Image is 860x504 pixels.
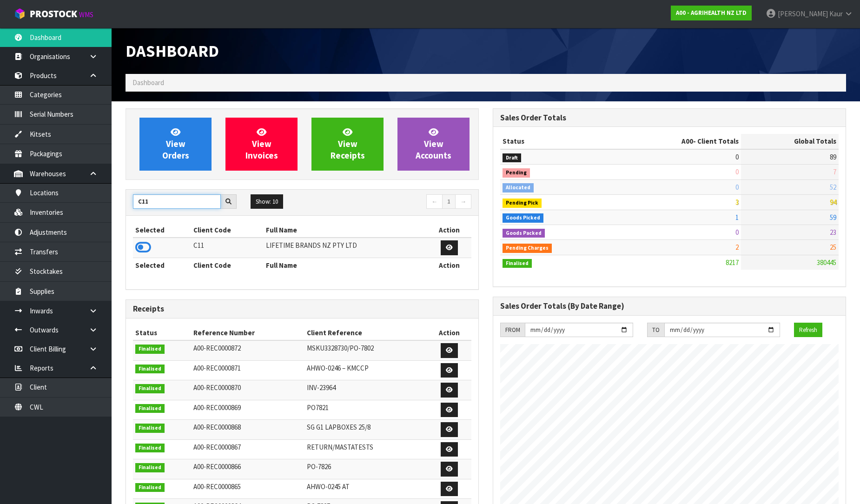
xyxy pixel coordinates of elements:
[735,167,739,176] span: 0
[30,8,77,20] span: ProStock
[264,238,428,258] td: LIFETIME BRANDS NZ PTY LTD
[830,243,836,252] span: 25
[671,6,752,20] a: A00 - AGRIHEALTH NZ LTD
[442,194,456,209] a: 1
[735,183,739,192] span: 0
[426,194,443,209] a: ←
[735,153,739,161] span: 0
[126,40,219,61] span: Dashboard
[735,243,739,252] span: 2
[135,365,165,374] span: Finalised
[193,403,241,412] span: A00-REC0000869
[817,258,836,267] span: 380445
[225,118,298,171] a: ViewInvoices
[133,258,191,272] th: Selected
[264,223,428,238] th: Full Name
[500,113,839,122] h3: Sales Order Totals
[833,167,836,176] span: 7
[503,153,521,163] span: Draft
[503,183,534,192] span: Allocated
[307,423,370,431] span: SG G1 LAPBOXES 25/8
[133,325,191,340] th: Status
[245,126,278,161] span: View Invoices
[612,134,741,149] th: - Client Totals
[503,168,530,178] span: Pending
[193,462,241,471] span: A00-REC0000866
[304,325,428,340] th: Client Reference
[135,424,165,433] span: Finalised
[264,258,428,272] th: Full Name
[829,9,843,18] span: Kaur
[79,10,93,19] small: WMS
[676,9,747,17] strong: A00 - AGRIHEALTH NZ LTD
[307,383,336,392] span: INV-23964
[193,482,241,491] span: A00-REC0000865
[14,8,26,20] img: cube-alt.png
[193,344,241,352] span: A00-REC0000872
[307,462,331,471] span: PO-7826
[191,325,304,340] th: Reference Number
[133,305,471,313] h3: Receipts
[307,403,329,412] span: PO7821
[503,229,545,238] span: Goods Packed
[307,482,350,491] span: AHWO-0245 AT
[647,323,664,338] div: TO
[735,198,739,206] span: 3
[193,383,241,392] span: A00-REC0000870
[193,443,241,451] span: A00-REC0000867
[307,344,374,352] span: MSKU3328730/PO-7802
[794,323,822,338] button: Refresh
[135,483,165,492] span: Finalised
[139,118,212,171] a: ViewOrders
[191,258,264,272] th: Client Code
[135,463,165,472] span: Finalised
[735,213,739,222] span: 1
[455,194,471,209] a: →
[133,194,221,209] input: Search clients
[500,134,612,149] th: Status
[726,258,739,267] span: 8217
[309,194,471,211] nav: Page navigation
[191,238,264,258] td: C11
[193,423,241,431] span: A00-REC0000868
[132,78,164,87] span: Dashboard
[133,223,191,238] th: Selected
[135,404,165,413] span: Finalised
[135,444,165,453] span: Finalised
[416,126,451,161] span: View Accounts
[830,213,836,222] span: 59
[830,183,836,192] span: 52
[830,198,836,206] span: 94
[778,9,828,18] span: [PERSON_NAME]
[193,364,241,372] span: A00-REC0000871
[191,223,264,238] th: Client Code
[135,345,165,354] span: Finalised
[503,199,542,208] span: Pending Pick
[500,302,839,311] h3: Sales Order Totals (By Date Range)
[331,126,365,161] span: View Receipts
[503,259,532,268] span: Finalised
[311,118,384,171] a: ViewReceipts
[503,244,552,253] span: Pending Charges
[503,213,543,223] span: Goods Picked
[251,194,283,209] button: Show: 10
[681,137,693,146] span: A00
[830,228,836,237] span: 23
[428,223,471,238] th: Action
[830,153,836,161] span: 89
[162,126,189,161] span: View Orders
[428,258,471,272] th: Action
[135,384,165,393] span: Finalised
[397,118,470,171] a: ViewAccounts
[307,443,373,451] span: RETURN/MASTATESTS
[307,364,369,372] span: AHWO-0246 – KMCCP
[500,323,525,338] div: FROM
[735,228,739,237] span: 0
[741,134,839,149] th: Global Totals
[427,325,471,340] th: Action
